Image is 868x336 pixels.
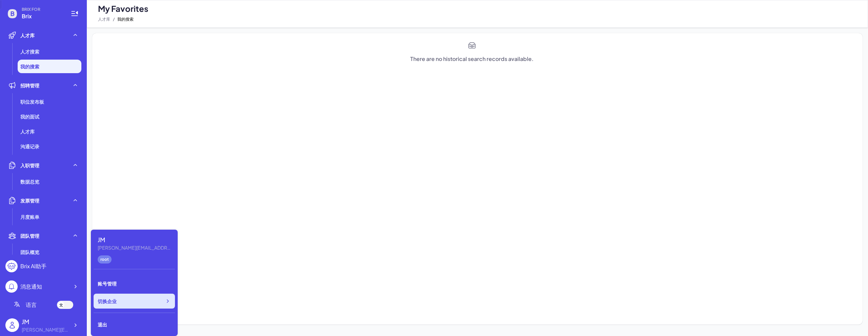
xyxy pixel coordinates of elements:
[98,298,117,304] span: 切换企业
[113,15,115,23] span: /
[20,282,42,291] div: 消息通知
[20,232,39,239] span: 团队管理
[20,63,39,70] span: 我的搜索
[20,82,39,89] span: 招聘管理
[98,235,172,244] div: JM
[94,276,175,291] div: 账号管理
[20,213,39,220] span: 月度账单
[22,7,62,12] span: BRIX FOR
[20,98,44,105] span: 职位发布板
[22,326,69,333] div: james@joinbrix.com
[94,317,175,332] div: 退出
[98,3,148,14] span: My Favorites
[20,128,35,135] span: 人才库
[20,143,39,150] span: 沟通记录
[20,32,35,39] span: 人才库
[5,318,19,332] img: user_logo.png
[20,113,39,120] span: 我的面试
[98,255,112,264] div: root
[20,178,39,185] span: 数据总览
[20,262,46,270] div: Brix AI助手
[117,15,134,23] span: 我的搜索
[20,162,39,169] span: 入职管理
[20,197,39,204] span: 发票管理
[22,12,62,20] span: Brix
[26,301,37,309] span: 语言
[98,244,172,251] div: james@joinbrix.com
[20,48,39,55] span: 人才搜索
[20,249,39,255] span: 团队概览
[22,317,69,326] div: JM
[410,55,534,63] div: There are no historical search records available.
